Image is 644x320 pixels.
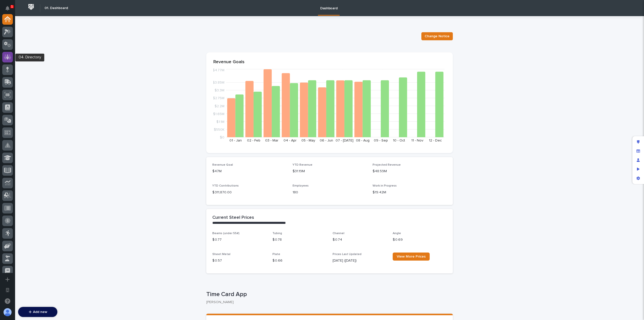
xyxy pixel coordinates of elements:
text: 04 - Apr [284,139,297,142]
span: Pylon [50,119,61,123]
div: Preview as [634,165,643,174]
div: 🔗 [31,64,35,68]
p: Time Card App [206,291,451,298]
span: • [42,108,44,112]
button: See all [78,94,92,100]
p: $ 311,870.00 [212,190,287,195]
span: Sheet Metal [212,253,230,256]
p: $ 0.74 [333,237,387,242]
div: Manage fields and data [634,147,643,156]
div: Past conversations [5,95,34,99]
tspan: $4.77M [213,68,224,72]
span: Change Notice [425,34,450,39]
text: 06 - Jun [320,139,333,142]
h2: 01. Dashboard [45,6,68,10]
div: 📖 [5,64,9,68]
text: 08 - Aug [356,139,370,142]
tspan: $3.3M [215,89,224,92]
tspan: $2.75M [213,96,224,100]
p: [PERSON_NAME] [206,300,449,304]
span: Plate [272,253,280,256]
span: Employees [293,184,309,187]
text: 05 - May [301,139,315,142]
p: $48.59M [373,169,447,174]
tspan: $1.1M [216,120,224,123]
div: Start new chat [17,78,83,83]
text: 11 - Nov [411,139,423,142]
p: $ 0.77 [212,237,266,242]
span: Work in Progress [373,184,397,187]
p: 180 [293,190,367,195]
tspan: $550K [214,128,224,131]
p: $ 0.66 [272,258,327,263]
span: Beams (under 55#) [212,232,239,235]
span: Tubing [272,232,282,235]
div: Notifications1 [6,6,13,14]
div: App settings [634,174,643,183]
span: [PERSON_NAME] [16,108,41,112]
p: $19.42M [373,190,447,195]
p: $ 0.69 [393,237,447,242]
a: Powered byPylon [35,119,61,123]
p: Revenue Goals [213,59,446,65]
img: Workspace Logo [26,2,36,12]
button: users-avatar [2,307,13,317]
div: Manage users [634,156,643,165]
span: Revenue Goal [212,163,233,166]
p: 1 [11,5,13,8]
span: YTD Revenue [293,163,312,166]
p: Welcome 👋 [5,20,92,28]
p: [DATE] ([DATE]) [333,258,387,263]
a: 🔗Onboarding Call [29,61,66,70]
button: Start new chat [86,79,92,85]
span: View More Prices [397,255,426,258]
text: 09 - Sep [374,139,388,142]
p: How can we help? [5,28,92,36]
span: [DATE] [45,108,55,112]
button: Add a new app... [2,274,13,285]
p: $47M [212,169,287,174]
a: 📖Help Docs [3,61,29,70]
button: Notifications [2,3,13,14]
a: View More Prices [393,253,430,261]
tspan: $2.2M [215,104,224,108]
img: Stacker [5,5,15,15]
span: Onboarding Call [36,63,64,68]
span: Prices Last Updated [333,253,361,256]
text: 01 - Jan [229,139,242,142]
button: Change Notice [421,32,453,40]
text: 03 - Mar [265,139,278,142]
span: Angle [393,232,401,235]
tspan: $1.65M [213,112,224,116]
img: Jeff Miller [5,103,13,111]
tspan: $0 [220,136,224,139]
tspan: $3.85M [213,81,224,84]
h2: Current Steel Prices [212,215,254,221]
text: 07 - [DATE] [336,139,353,142]
text: 10 - Oct [393,139,405,142]
text: 02 - Feb [247,139,260,142]
text: 12 - Dec [429,139,442,142]
div: We're available if you need us! [17,83,64,87]
button: Open support chat [2,296,13,306]
span: Projected Revenue [373,163,401,166]
span: YTD Contributions [212,184,239,187]
p: $31.19M [293,169,367,174]
p: $ 0.78 [272,237,327,242]
p: $ 0.57 [212,258,266,263]
button: Open workspace settings [2,285,13,295]
span: Help Docs [10,63,27,68]
span: Channel [333,232,344,235]
img: 1736555164131-43832dd5-751b-4058-ba23-39d91318e5a0 [5,78,14,87]
div: Edit layout [634,137,643,147]
button: Add new [18,307,57,317]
